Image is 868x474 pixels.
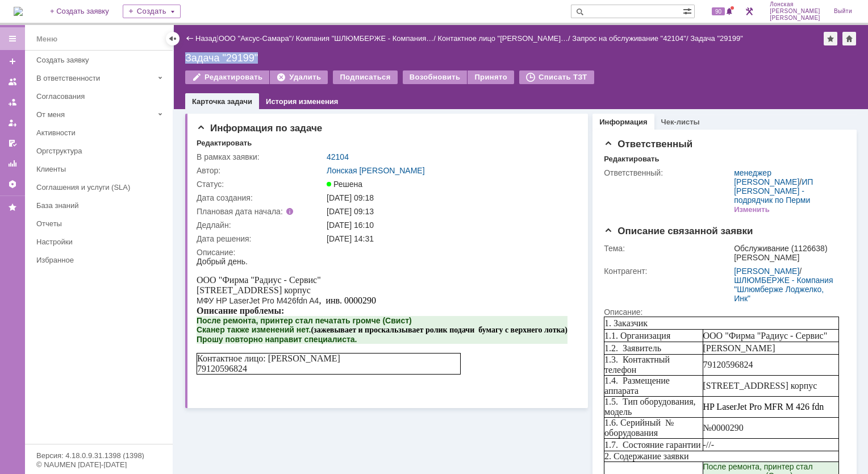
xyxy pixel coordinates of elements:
span: 1.4. Размещение аппарата [1,59,66,79]
div: [DATE] 09:18 [327,193,573,202]
a: Создать заявку [3,52,22,70]
div: После ремонта, принтер стал печатать громче (Свист) [99,145,235,164]
a: Отчеты [32,215,170,232]
span: 1. Заказчик [1,2,44,11]
div: Дата решения: [197,234,324,243]
div: В рамках заявки: [197,152,324,161]
a: История изменения [266,97,338,106]
span: 2.1. Описание проблемы [1,173,96,182]
span: Расширенный поиск [683,5,694,16]
a: ШЛЮМБЕРЖЕ - Компания "Шлюмберже Лоджелко, Инк" [734,276,833,303]
span: 1.1. Организация [1,14,66,24]
span: 1.2. Заявитель [1,27,57,36]
a: менеджер [PERSON_NAME] [734,168,799,186]
div: Создать [123,5,181,18]
span: [STREET_ADDRESS] корпус [99,64,214,74]
a: Назад [195,34,216,43]
div: / [296,34,438,43]
a: Мои заявки [3,114,22,132]
div: © NAUMEN [DATE]-[DATE] [36,461,161,468]
div: База знаний [36,201,166,210]
div: Согласования [36,92,166,101]
div: / [734,267,841,303]
div: Прошу повторно направит специалиста. [99,192,235,210]
a: Контактное лицо "[PERSON_NAME]… [437,34,568,43]
div: Ответственный: [604,168,732,177]
div: / [734,168,841,205]
span: [PERSON_NAME] [99,27,172,36]
a: [PERSON_NAME] [734,267,799,276]
div: Клиенты [36,165,166,173]
span: (зажевывает и проскальзывает ролик подачи бумагу с верхнего лотка) [99,173,224,192]
a: Информация [599,118,647,126]
span: [PERSON_NAME] [770,15,820,22]
a: Соглашения и услуги (SLA) [32,178,170,196]
span: -//- [99,123,111,133]
div: Меню [36,32,57,46]
div: / [437,34,572,43]
div: Дата создания: [197,193,324,202]
a: Заявки в моей ответственности [3,93,22,111]
img: logo [14,7,23,16]
span: Контактное лицо: [PERSON_NAME] 79120596824 [1,97,144,117]
span: №0000290 [99,106,140,116]
span: Ответственный [604,139,692,149]
a: База знаний [32,197,170,214]
a: Перейти в интерфейс администратора [742,5,756,18]
div: [DATE] 16:10 [327,221,573,230]
div: Создать заявку [36,56,166,64]
div: Описание: [197,248,575,257]
a: Согласования [32,88,170,105]
a: Создать заявку [32,51,170,69]
div: Редактировать [604,155,659,164]
span: Решена [327,180,362,189]
a: Запрос на обслуживание "42104" [572,34,686,43]
div: Версия: 4.18.0.9.31.1398 (1398) [36,452,161,459]
div: Описание: [604,307,843,317]
div: Дедлайн: [197,221,324,230]
span: 90 [712,7,725,15]
div: Обслуживание (1126638) [PERSON_NAME] [734,244,841,262]
a: 42104 [327,152,349,161]
div: Настройки [36,238,166,246]
div: Статус: [197,180,324,189]
a: Настройки [32,233,170,251]
div: Редактировать [197,139,252,148]
a: Компания "ШЛЮМБЕРЖЕ - Компания… [296,34,434,43]
a: Активности [32,124,170,142]
span: [PERSON_NAME] [770,8,820,15]
a: Отчеты [3,155,22,173]
span: ООО "Фирма "Радиус - Сервис" [99,14,224,24]
div: Плановая дата начала: [197,207,311,216]
a: Заявки на командах [3,73,22,91]
div: Отчеты [36,219,166,228]
div: Скрыть меню [166,32,180,45]
span: HP LaserJet Pro MFR M 426 fdn [99,85,220,95]
div: Контрагент: [604,267,732,276]
a: [EMAIL_ADDRESS][DOMAIN_NAME] [98,248,216,256]
div: [DATE] 09:13 [327,207,573,216]
div: От меня [36,110,153,119]
span: 1.3. Контактный телефон [1,38,66,58]
a: Клиенты [32,160,170,178]
div: Активности [36,128,166,137]
a: Карточка задачи [192,97,252,106]
div: / [572,34,690,43]
div: | [216,34,218,42]
div: Изменить [734,205,770,214]
span: Описание связанной заявки [604,226,753,236]
a: Чек-листы [661,118,700,126]
span: , инв. 0000290 [122,39,180,48]
div: В ответственности [36,74,153,82]
span: Информация по задаче [197,123,322,134]
a: Перейти на домашнюю страницу [14,7,23,16]
div: Избранное [36,256,153,264]
a: ООО "Аксус-Самара" [219,34,292,43]
div: Задача "29199" [690,34,743,43]
div: Соглашения и услуги (SLA) [36,183,166,192]
a: ИП [PERSON_NAME] - подрядчик по Перми [734,177,813,205]
a: [PHONE_NUMBER] [86,257,149,265]
strong: (зажевывает и проскальзывает ролик подачи бумагу с верхнего лотка) [114,69,371,77]
div: Сделать домашней страницей [842,32,856,45]
div: Задача "29199" [185,52,857,64]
